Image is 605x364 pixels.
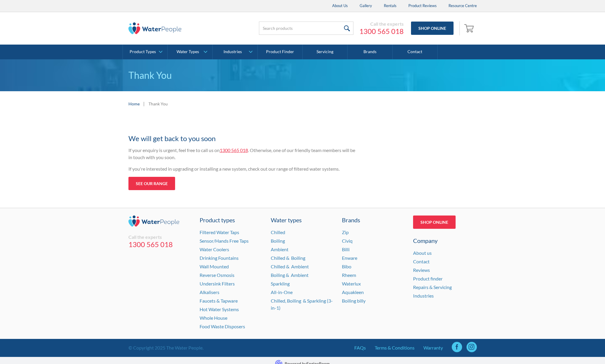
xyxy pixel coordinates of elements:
[423,344,443,351] a: Warranty
[375,344,415,351] a: Terms & Conditions
[200,216,263,224] a: Product types
[413,293,434,298] a: Industries
[359,27,404,36] a: 1300 565 018
[271,281,290,286] a: Sparkling
[271,298,333,311] a: Chilled, Boiling & Sparkling (3-in-1)
[411,22,454,35] a: Shop Online
[123,45,167,59] a: Product Types
[348,45,392,59] a: Brands
[224,49,242,54] div: Industries
[413,216,456,229] a: Shop Online
[258,45,303,59] a: Product Finder
[342,289,364,295] a: Aquakleen
[200,324,245,329] a: Food Waste Disposers
[143,100,146,107] div: |
[200,247,229,252] a: Water Coolers
[413,267,430,273] a: Reviews
[342,281,361,286] a: Waterlux
[128,122,359,130] h1: Thanks for your enquiry
[128,101,140,107] a: Home
[271,289,293,295] a: All-in-One
[303,45,348,59] a: Servicing
[220,147,248,153] a: 1300 565 018
[128,240,192,249] a: 1300 565 018
[128,165,359,172] p: If you're interested in upgrading or installing a new system, check out our range of filtered wat...
[128,234,192,240] div: Call the experts
[413,276,443,281] a: Product finder
[271,247,288,252] a: Ambient
[213,45,257,59] a: Industries
[463,21,477,35] a: Open cart
[128,177,175,190] a: See our range
[200,255,239,261] a: Drinking Fountains
[149,101,168,107] div: Thank You
[342,238,353,244] a: Civiq
[200,315,227,321] a: Whole House
[342,264,351,269] a: Bibo
[168,45,212,59] a: Water Types
[342,216,406,224] div: Brands
[393,45,438,59] a: Contact
[177,49,199,54] div: Water Types
[413,284,452,290] a: Repairs & Servicing
[342,255,357,261] a: Enware
[342,272,356,278] a: Rheem
[128,344,203,351] div: © Copyright 2025 The Water People.
[413,236,477,245] div: Company
[271,216,335,224] a: Water types
[259,22,353,35] input: Search products
[130,49,156,54] div: Product Types
[271,255,305,261] a: Chilled & Boiling
[200,238,249,244] a: Sensor/Hands Free Taps
[128,133,359,144] h2: We will get back to you soon
[464,23,475,33] img: shopping cart
[200,281,235,286] a: Undersink Filters
[271,238,285,244] a: Boiling
[128,147,359,161] p: If your enquiry is urgent, feel free to call us on . Otherwise, one of our friendly team members ...
[413,250,432,256] a: About us
[200,289,219,295] a: Alkalisers
[359,21,404,27] div: Call the experts
[271,229,285,235] a: Chilled
[342,298,366,303] a: Boiling billy
[200,298,238,303] a: Faucets & Tapware
[200,306,239,312] a: Hot Water Systems
[200,229,239,235] a: Filtered Water Taps
[128,68,477,82] p: Thank You
[342,229,349,235] a: Zip
[128,22,182,34] img: The Water People
[200,272,234,278] a: Reverse Osmosis
[354,344,366,351] a: FAQs
[413,259,430,264] a: Contact
[271,272,309,278] a: Boiling & Ambient
[200,264,229,269] a: Wall Mounted
[342,247,350,252] a: Billi
[271,264,309,269] a: Chilled & Ambient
